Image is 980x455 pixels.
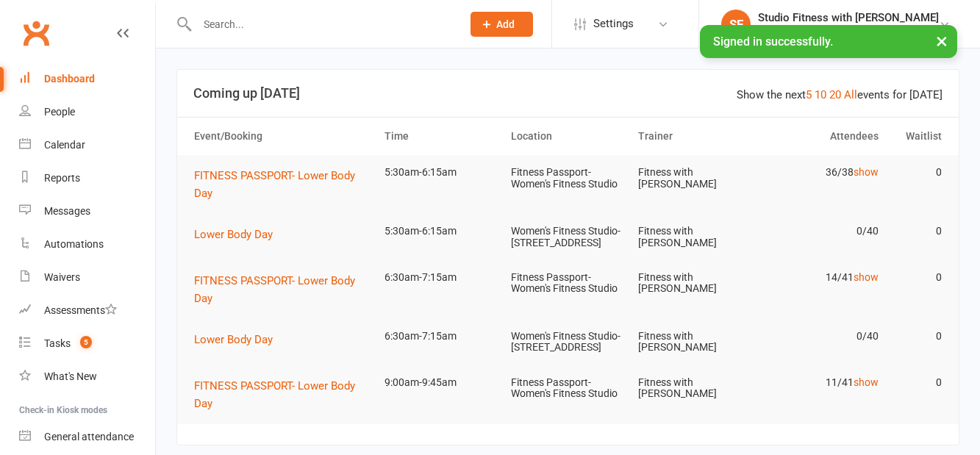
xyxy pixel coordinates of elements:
[194,333,273,346] span: Lower Body Day
[19,162,155,195] a: Reports
[854,271,879,283] a: show
[504,319,632,365] td: Women's Fitness Studio- [STREET_ADDRESS]
[193,14,451,35] input: Search...
[378,118,505,155] th: Time
[44,139,85,151] div: Calendar
[44,73,95,85] div: Dashboard
[504,365,632,412] td: Fitness Passport- Women's Fitness Studio
[19,327,155,360] a: Tasks 5
[504,260,632,307] td: Fitness Passport- Women's Fitness Studio
[19,96,155,129] a: People
[758,319,885,354] td: 0/40
[194,379,355,410] span: FITNESS PASSPORT- Lower Body Day
[194,169,355,200] span: FITNESS PASSPORT- Lower Body Day
[187,118,378,155] th: Event/Booking
[496,18,515,30] span: Add
[44,172,80,184] div: Reports
[44,205,90,217] div: Messages
[504,155,632,201] td: Fitness Passport- Women's Fitness Studio
[632,260,759,307] td: Fitness with [PERSON_NAME]
[18,15,54,51] a: Clubworx
[885,155,948,190] td: 0
[632,214,759,260] td: Fitness with [PERSON_NAME]
[44,337,71,349] div: Tasks
[504,214,632,260] td: Women's Fitness Studio- [STREET_ADDRESS]
[194,167,371,202] button: FITNESS PASSPORT- Lower Body Day
[854,166,879,178] a: show
[713,35,833,49] span: Signed in successfully.
[632,365,759,412] td: Fitness with [PERSON_NAME]
[737,86,943,104] div: Show the next events for [DATE]
[806,88,812,101] a: 5
[929,25,955,57] button: ×
[44,238,104,250] div: Automations
[885,118,948,155] th: Waitlist
[44,304,117,316] div: Assessments
[758,365,885,400] td: 11/41
[758,214,885,248] td: 0/40
[885,365,948,400] td: 0
[194,226,283,243] button: Lower Body Day
[758,260,885,295] td: 14/41
[632,155,759,201] td: Fitness with [PERSON_NAME]
[194,228,273,241] span: Lower Body Day
[758,155,885,190] td: 36/38
[758,11,939,24] div: Studio Fitness with [PERSON_NAME]
[44,106,75,118] div: People
[854,376,879,388] a: show
[593,7,634,40] span: Settings
[194,377,371,412] button: FITNESS PASSPORT- Lower Body Day
[378,214,505,248] td: 5:30am-6:15am
[19,62,155,96] a: Dashboard
[44,431,134,443] div: General attendance
[885,260,948,295] td: 0
[885,214,948,248] td: 0
[194,274,355,305] span: FITNESS PASSPORT- Lower Body Day
[504,118,632,155] th: Location
[193,86,943,101] h3: Coming up [DATE]
[80,336,92,348] span: 5
[829,88,841,101] a: 20
[19,228,155,261] a: Automations
[19,195,155,228] a: Messages
[378,260,505,295] td: 6:30am-7:15am
[758,118,885,155] th: Attendees
[44,271,80,283] div: Waivers
[632,319,759,365] td: Fitness with [PERSON_NAME]
[44,370,97,382] div: What's New
[471,12,533,37] button: Add
[758,24,939,37] div: Fitness with [PERSON_NAME]
[378,155,505,190] td: 5:30am-6:15am
[19,420,155,454] a: General attendance kiosk mode
[844,88,857,101] a: All
[632,118,759,155] th: Trainer
[721,10,751,39] div: SF
[815,88,826,101] a: 10
[194,272,371,307] button: FITNESS PASSPORT- Lower Body Day
[19,294,155,327] a: Assessments
[378,365,505,400] td: 9:00am-9:45am
[194,331,283,348] button: Lower Body Day
[19,129,155,162] a: Calendar
[885,319,948,354] td: 0
[19,360,155,393] a: What's New
[19,261,155,294] a: Waivers
[378,319,505,354] td: 6:30am-7:15am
